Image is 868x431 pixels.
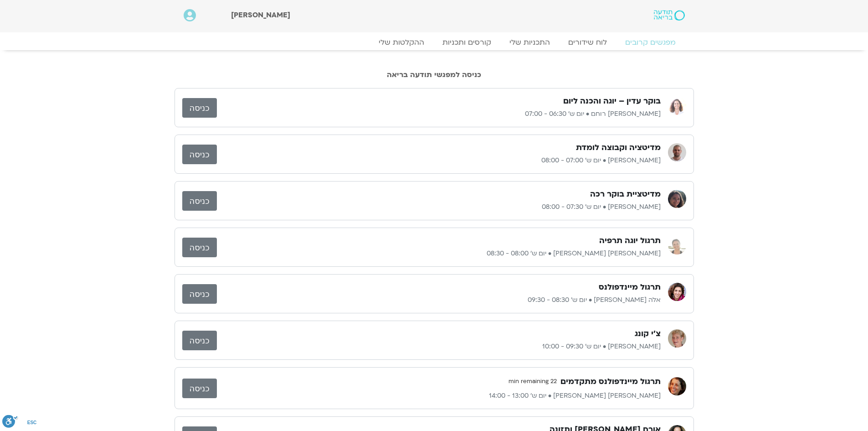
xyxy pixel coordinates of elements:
p: אלה [PERSON_NAME] • יום ש׳ 08:30 - 09:30 [217,295,661,306]
img: סיגל בירן אבוחצירה [668,377,686,395]
h3: תרגול מיינדפולנס מתקדמים [560,376,661,387]
h3: מדיטציית בוקר רכה [590,189,661,200]
a: מפגשים קרובים [616,38,685,47]
h2: כניסה למפגשי תודעה בריאה [175,71,694,79]
a: כניסה [182,284,217,304]
a: כניסה [182,238,217,257]
p: [PERSON_NAME] • יום ש׳ 09:30 - 10:00 [217,341,661,352]
h3: צ'י קונג [635,328,661,339]
img: דקל קנטי [668,143,686,161]
a: ההקלטות שלי [370,38,433,47]
span: 22 min remaining [505,375,560,389]
p: [PERSON_NAME] • יום ש׳ 07:00 - 08:00 [217,155,661,166]
a: התכניות שלי [500,38,559,47]
a: כניסה [182,98,217,118]
nav: Menu [184,38,685,47]
img: אורנה סמלסון רוחם [668,97,686,115]
p: [PERSON_NAME] • יום ש׳ 07:30 - 08:00 [217,202,661,213]
a: כניסה [182,191,217,211]
p: [PERSON_NAME] [PERSON_NAME] • יום ש׳ 08:00 - 08:30 [217,248,661,259]
h3: בוקר עדין – יוגה והכנה ליום [563,96,661,107]
h3: תרגול יוגה תרפיה [599,235,661,246]
a: כניסה [182,379,217,398]
img: חני שלם [668,329,686,348]
span: [PERSON_NAME] [231,10,290,20]
a: לוח שידורים [559,38,616,47]
img: קרן גל [668,190,686,208]
a: כניסה [182,331,217,350]
p: [PERSON_NAME] [PERSON_NAME] • יום ש׳ 13:00 - 14:00 [217,390,661,401]
img: סיגל כהן [668,236,686,254]
img: אלה טולנאי [668,283,686,301]
p: [PERSON_NAME] רוחם • יום ש׳ 06:30 - 07:00 [217,109,661,119]
h3: מדיטציה וקבוצה לומדת [576,142,661,153]
h3: תרגול מיינדפולנס [599,282,661,293]
a: קורסים ותכניות [433,38,500,47]
a: כניסה [182,145,217,164]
